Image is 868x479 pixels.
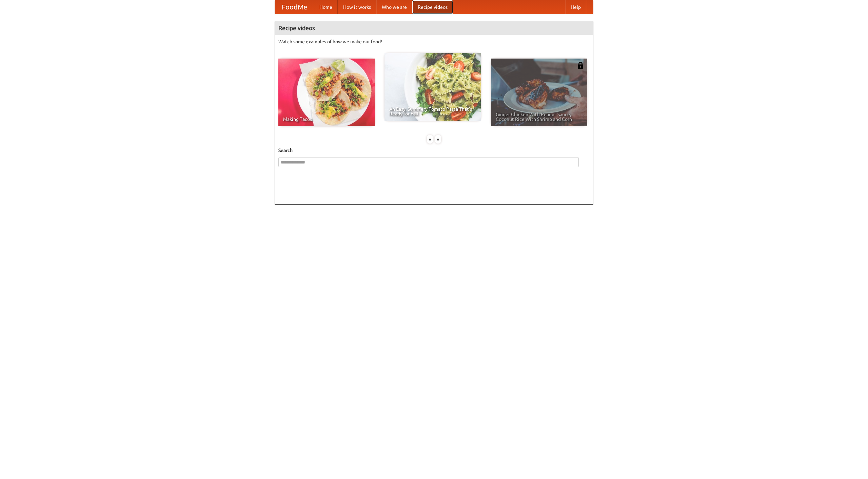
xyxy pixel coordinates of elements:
a: Home [314,0,338,14]
a: FoodMe [275,0,314,14]
a: An Easy, Summery Tomato Pasta That's Ready for Fall [384,53,481,121]
a: How it works [338,0,376,14]
p: Watch some examples of how we make our food! [278,38,590,45]
a: Help [565,0,586,14]
img: 483408.png [577,62,584,69]
a: Who we are [376,0,412,14]
span: Making Tacos [283,117,370,122]
a: Recipe videos [412,0,453,14]
span: An Easy, Summery Tomato Pasta That's Ready for Fall [389,107,476,116]
a: Making Tacos [278,59,375,126]
h5: Search [278,147,590,154]
h4: Recipe videos [275,21,593,35]
div: « [427,135,433,144]
div: » [435,135,441,144]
